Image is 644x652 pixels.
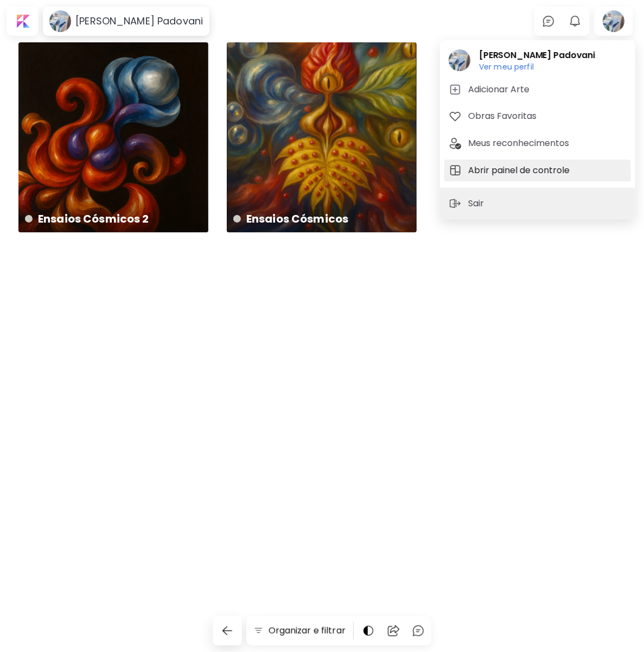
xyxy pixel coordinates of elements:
img: tab [449,110,462,123]
h2: [PERSON_NAME] Padovani [479,49,595,62]
h5: Abrir painel de controle [468,164,573,177]
button: sign-outSair [444,193,492,214]
img: tab [449,83,462,96]
h5: Meus reconhecimentos [468,137,572,150]
img: tab [449,164,462,177]
button: tabObras Favoritas [444,105,631,127]
h5: Obras Favoritas [468,110,540,123]
h6: Ver meu perfil [479,62,595,72]
img: sign-out [449,197,462,210]
button: tabMeus reconhecimentos [444,132,631,154]
button: tabAdicionar Arte [444,79,631,100]
button: tabAbrir painel de controle [444,160,631,181]
p: Sair [468,197,488,210]
h5: Adicionar Arte [468,83,533,96]
img: tab [449,137,462,150]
